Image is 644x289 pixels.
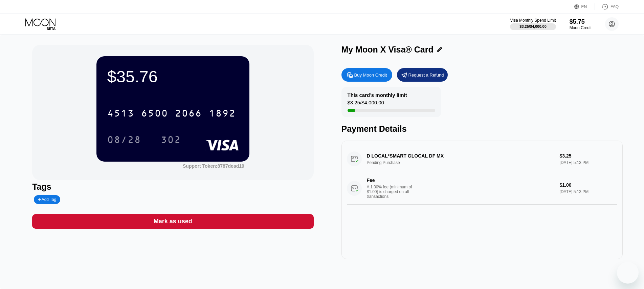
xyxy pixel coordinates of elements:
[348,100,384,109] div: $3.25 / $4,000.00
[367,185,418,199] div: A 1.00% fee (minimum of $1.00) is charged on all transactions
[519,24,547,28] div: $3.25 / $4,000.00
[581,4,587,9] div: EN
[341,45,434,55] div: My Moon X Visa® Card
[610,4,619,9] div: FAQ
[32,214,313,229] div: Mark as used
[34,195,60,204] div: Add Tag
[354,72,387,78] div: Buy Moon Credit
[408,72,444,78] div: Request a Refund
[347,172,617,205] div: FeeA 1.00% fee (minimum of $1.00) is charged on all transactions$1.00[DATE] 5:13 PM
[367,178,414,183] div: Fee
[32,182,313,192] div: Tags
[154,218,192,225] div: Mark as used
[341,124,623,134] div: Payment Details
[617,262,639,284] iframe: Button to launch messaging window
[560,182,617,188] div: $1.00
[570,25,592,30] div: Moon Credit
[183,163,244,169] div: Support Token:8787dead19
[38,197,56,202] div: Add Tag
[107,109,134,120] div: 4513
[102,131,146,148] div: 08/28
[161,135,181,146] div: 302
[141,109,168,120] div: 6500
[156,131,186,148] div: 302
[570,18,592,30] div: $5.75Moon Credit
[570,18,592,25] div: $5.75
[107,67,239,86] div: $35.76
[595,3,619,10] div: FAQ
[175,109,202,120] div: 2066
[510,18,556,23] div: Visa Monthly Spend Limit
[348,92,407,98] div: This card’s monthly limit
[183,163,244,169] div: Support Token: 8787dead19
[103,105,240,122] div: 4513650020661892
[209,109,236,120] div: 1892
[560,189,617,194] div: [DATE] 5:13 PM
[107,135,141,146] div: 08/28
[341,68,392,82] div: Buy Moon Credit
[397,68,448,82] div: Request a Refund
[574,3,595,10] div: EN
[510,18,556,30] div: Visa Monthly Spend Limit$3.25/$4,000.00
